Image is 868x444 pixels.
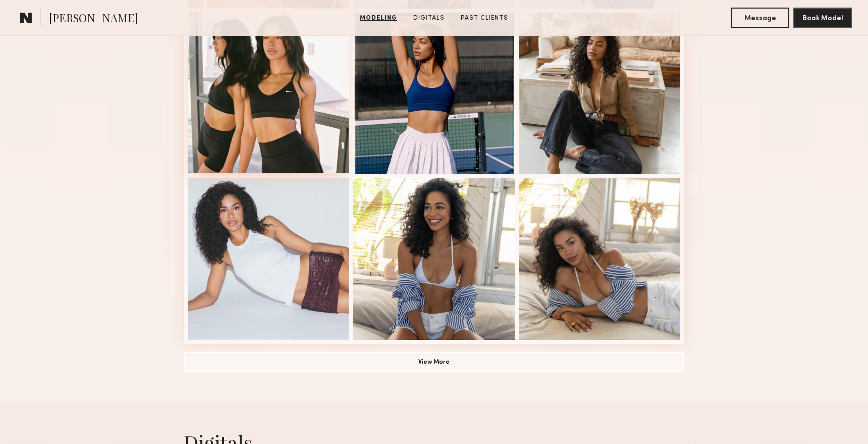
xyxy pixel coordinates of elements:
[731,8,789,28] button: Message
[793,13,852,22] a: Book Model
[49,10,138,28] span: [PERSON_NAME]
[356,14,401,23] a: Modeling
[793,8,852,28] button: Book Model
[184,352,684,372] button: View More
[409,14,449,23] a: Digitals
[457,14,512,23] a: Past Clients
